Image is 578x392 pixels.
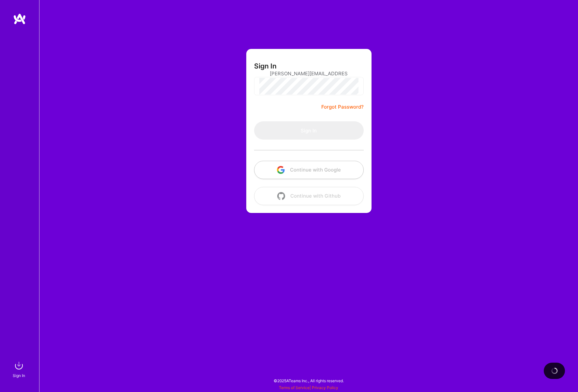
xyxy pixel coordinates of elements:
[312,385,338,390] a: Privacy Policy
[277,192,285,200] img: icon
[550,366,559,375] img: loading
[254,187,364,205] button: Continue with Github
[270,65,348,82] input: Email...
[254,62,277,70] h3: Sign In
[39,372,578,389] div: © 2025 ATeams Inc., All rights reserved.
[13,372,25,379] div: Sign In
[14,359,25,379] a: sign inSign In
[321,103,364,111] a: Forgot Password?
[12,359,25,372] img: sign in
[279,385,310,390] a: Terms of Service
[13,13,26,25] img: logo
[254,161,364,179] button: Continue with Google
[254,121,364,140] button: Sign In
[277,166,285,174] img: icon
[279,385,338,390] span: |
